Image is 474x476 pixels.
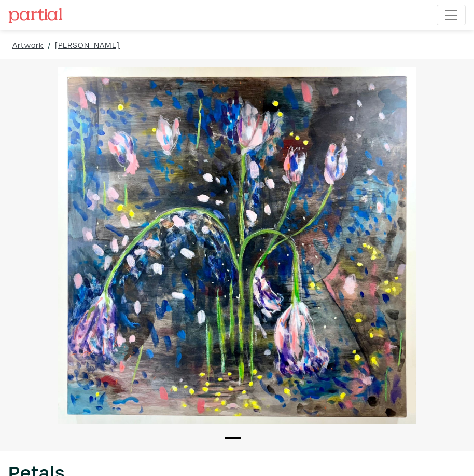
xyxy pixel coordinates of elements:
[12,38,44,51] a: Artwork
[225,437,241,439] button: 1 of 1
[437,5,466,25] button: Toggle navigation
[55,38,120,51] a: [PERSON_NAME]
[48,38,51,51] span: /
